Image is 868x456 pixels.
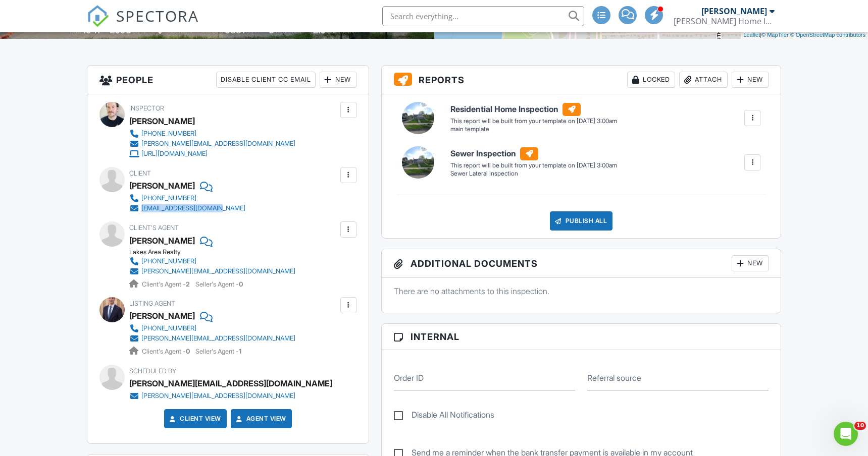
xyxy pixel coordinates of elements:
[854,422,866,430] span: 10
[450,117,617,125] div: This report will be built from your template on [DATE] 3:00am
[327,27,356,35] span: bathrooms
[239,348,241,355] strong: 1
[790,32,865,38] a: © OpenStreetMap contributors
[141,194,196,202] div: [PHONE_NUMBER]
[129,376,332,391] div: [PERSON_NAME][EMAIL_ADDRESS][DOMAIN_NAME]
[186,348,190,355] strong: 0
[141,392,295,400] div: [PERSON_NAME][EMAIL_ADDRESS][DOMAIN_NAME]
[129,178,195,193] div: [PERSON_NAME]
[141,334,295,343] div: [PERSON_NAME][EMAIL_ADDRESS][DOMAIN_NAME]
[234,414,286,424] a: Agent View
[195,348,241,355] span: Seller's Agent -
[141,204,245,212] div: [EMAIL_ADDRESS][DOMAIN_NAME]
[761,32,789,38] a: © MapTiler
[627,72,675,88] div: Locked
[743,32,760,38] a: Leaflet
[129,139,295,149] a: [PERSON_NAME][EMAIL_ADDRESS][DOMAIN_NAME]
[320,72,356,88] div: New
[741,31,868,39] div: |
[450,103,617,116] h6: Residential Home Inspection
[129,104,164,112] span: Inspector
[382,324,781,350] h3: Internal
[129,113,195,129] div: [PERSON_NAME]
[225,25,245,35] div: 5881
[129,169,151,177] span: Client
[129,300,175,307] span: Listing Agent
[394,286,769,297] p: There are no attachments to this inspection.
[141,267,295,275] div: [PERSON_NAME][EMAIL_ADDRESS][DOMAIN_NAME]
[382,66,781,94] h3: Reports
[186,280,190,288] strong: 2
[129,367,176,375] span: Scheduled By
[142,280,191,288] span: Client's Agent -
[701,6,767,16] div: [PERSON_NAME]
[313,25,326,35] div: 2.0
[141,150,208,158] div: [URL][DOMAIN_NAME]
[129,333,295,344] a: [PERSON_NAME][EMAIL_ADDRESS][DOMAIN_NAME]
[382,6,584,26] input: Search everything...
[239,280,243,288] strong: 0
[450,125,617,134] div: main template
[129,149,295,159] a: [URL][DOMAIN_NAME]
[141,140,295,148] div: [PERSON_NAME][EMAIL_ADDRESS][DOMAIN_NAME]
[141,324,196,332] div: [PHONE_NUMBER]
[87,5,109,27] img: The Best Home Inspection Software - Spectora
[834,422,858,446] iframe: Intercom live chat
[116,5,199,26] span: SPECTORA
[129,256,295,266] a: [PHONE_NUMBER]
[732,255,769,271] div: New
[129,224,179,232] span: Client's Agent
[269,25,274,35] div: 3
[450,169,617,178] div: Sewer Lateral Inspection
[382,249,781,278] h3: Additional Documents
[129,266,295,276] a: [PERSON_NAME][EMAIL_ADDRESS][DOMAIN_NAME]
[394,372,424,383] label: Order ID
[82,25,100,35] div: 1941
[129,248,303,256] div: Lakes Area Realty
[195,280,243,288] span: Seller's Agent -
[587,372,641,383] label: Referral source
[129,233,195,248] a: [PERSON_NAME]
[679,72,728,88] div: Attach
[450,147,617,160] h6: Sewer Inspection
[216,72,316,88] div: Disable Client CC Email
[129,391,324,401] a: [PERSON_NAME][EMAIL_ADDRESS][DOMAIN_NAME]
[141,257,196,265] div: [PHONE_NUMBER]
[129,203,245,213] a: [EMAIL_ADDRESS][DOMAIN_NAME]
[276,27,303,35] span: bedrooms
[129,308,195,323] a: [PERSON_NAME]
[141,130,196,138] div: [PHONE_NUMBER]
[394,410,494,423] label: Disable All Notifications
[732,72,769,88] div: New
[168,414,221,424] a: Client View
[674,16,775,26] div: Jacobs Home Inspections LLC
[550,211,613,231] div: Publish All
[87,14,199,35] a: SPECTORA
[450,161,617,169] div: This report will be built from your template on [DATE] 3:00am
[202,27,223,35] span: Lot Size
[87,66,369,94] h3: People
[246,27,259,35] span: sq.ft.
[129,129,295,139] a: [PHONE_NUMBER]
[142,348,191,355] span: Client's Agent -
[129,323,295,333] a: [PHONE_NUMBER]
[70,27,81,35] span: Built
[129,193,245,203] a: [PHONE_NUMBER]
